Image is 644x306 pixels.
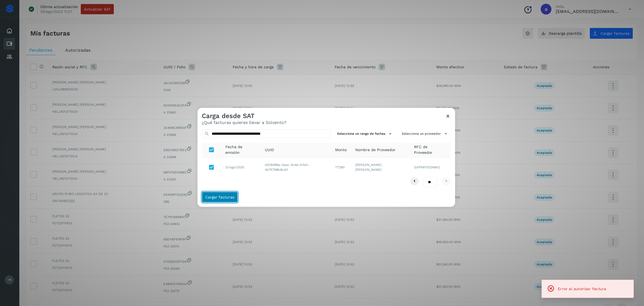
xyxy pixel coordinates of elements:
[205,195,234,199] span: Cargar facturas
[558,287,606,291] span: Error al autorizar factura
[414,144,447,155] span: RFC de Proveedor
[335,129,395,138] button: Selecciona un rango de fechas
[202,192,238,202] button: Cargar facturas
[355,147,396,153] span: Nombre de Proveedor
[221,158,261,177] td: 21/ago/2025
[410,158,451,177] td: GAPN8702266K2
[225,144,256,155] span: Fecha de emisión
[335,147,347,153] span: Monto
[265,147,274,153] span: UUID
[202,112,287,120] h3: Carga desde SAT
[331,158,351,177] td: 77280
[351,158,410,177] td: [PERSON_NAME] [PERSON_NAME]
[261,158,331,177] td: d509388a-3aac-4c4e-b1bb-4b75788b8cd0
[400,129,451,138] button: Selecciona un proveedor
[202,120,287,125] p: ¿Qué facturas quieres llevar a Solvento?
